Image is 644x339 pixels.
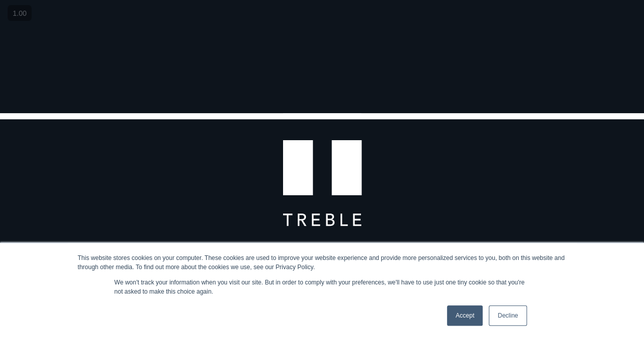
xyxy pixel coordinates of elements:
[78,253,567,272] div: This website stores cookies on your computer. These cookies are used to improve your website expe...
[115,278,530,296] p: We won't track your information when you visit our site. But in order to comply with your prefere...
[447,305,483,326] a: Accept
[489,305,526,326] a: Decline
[283,113,361,226] img: T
